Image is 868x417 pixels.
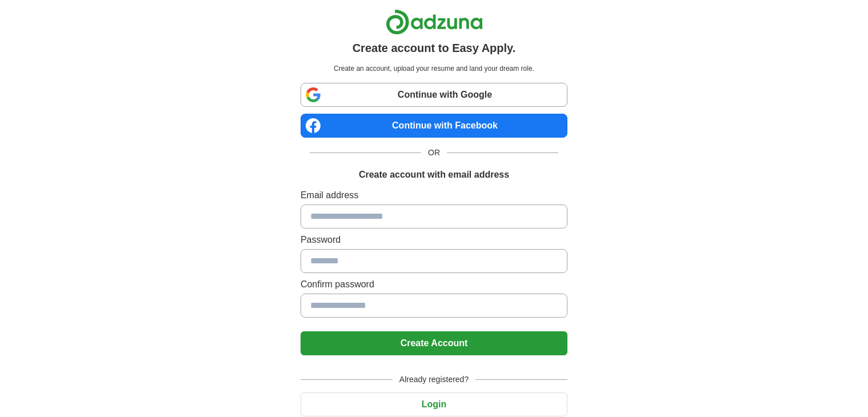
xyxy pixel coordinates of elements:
a: Login [301,399,567,409]
h1: Create account to Easy Apply. [353,39,516,57]
label: Email address [301,189,567,202]
button: Create Account [301,331,567,355]
a: Continue with Google [301,83,567,107]
a: Continue with Facebook [301,114,567,138]
h1: Create account with email address [359,168,509,182]
img: Adzuna logo [386,9,483,35]
button: Login [301,392,567,416]
span: Already registered? [393,374,475,386]
span: OR [421,147,447,159]
p: Create an account, upload your resume and land your dream role. [303,63,565,74]
label: Password [301,233,567,247]
label: Confirm password [301,278,567,291]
